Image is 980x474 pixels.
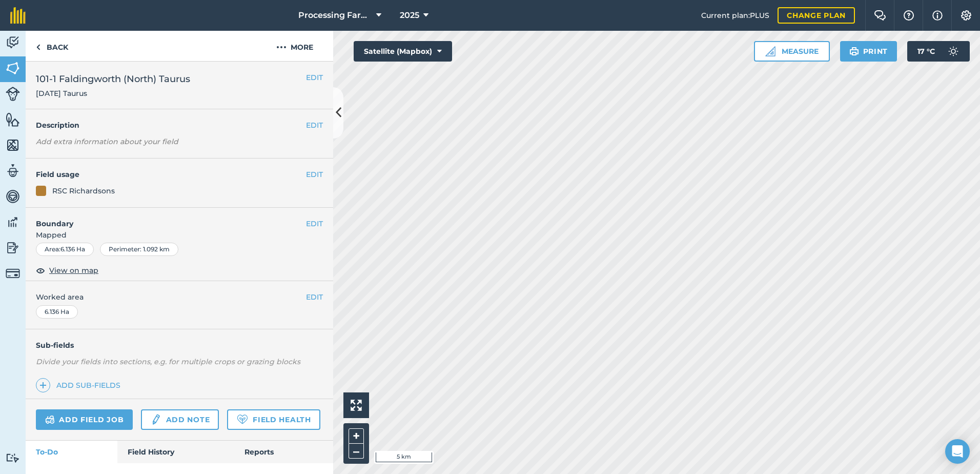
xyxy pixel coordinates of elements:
[52,185,115,196] div: RSC Richardsons
[36,88,190,98] span: [DATE] Taurus
[298,9,372,22] span: Processing Farms
[778,7,855,24] a: Change plan
[36,378,125,392] a: Add sub-fields
[400,9,419,22] span: 2025
[903,10,915,21] img: A question mark icon
[306,291,323,303] button: EDIT
[26,340,333,351] h4: Sub-fields
[351,400,362,411] img: Four arrows, one pointing top left, one top right, one bottom right and the last bottom left
[907,41,970,62] button: 17 °C
[150,413,161,426] img: svg+xml;base64,PD94bWwgdmVyc2lvbj0iMS4wIiBlbmNvZGluZz0idXRmLTgiPz4KPCEtLSBHZW5lcmF0b3I6IEFkb2JlIE...
[141,409,219,430] a: Add note
[10,7,26,24] img: fieldmargin Logo
[26,208,306,229] h4: Boundary
[6,87,20,101] img: svg+xml;base64,PD94bWwgdmVyc2lvbj0iMS4wIiBlbmNvZGluZz0idXRmLTgiPz4KPCEtLSBHZW5lcmF0b3I6IEFkb2JlIE...
[26,31,78,61] a: Back
[36,41,40,53] img: svg+xml;base64,PHN2ZyB4bWxucz0iaHR0cDovL3d3dy53My5vcmcvMjAwMC9zdmciIHdpZHRoPSI5IiBoZWlnaHQ9IjI0Ii...
[117,441,234,463] a: Field History
[26,229,333,241] span: Mapped
[6,240,20,255] img: svg+xml;base64,PD94bWwgdmVyc2lvbj0iMS4wIiBlbmNvZGluZz0idXRmLTgiPz4KPCEtLSBHZW5lcmF0b3I6IEFkb2JlIE...
[306,120,323,131] button: EDIT
[701,10,769,21] span: Current plan : PLUS
[874,10,886,21] img: Two speech bubbles overlapping with the left bubble in the forefront
[6,189,20,204] img: svg+xml;base64,PD94bWwgdmVyc2lvbj0iMS4wIiBlbmNvZGluZz0idXRmLTgiPz4KPCEtLSBHZW5lcmF0b3I6IEFkb2JlIE...
[306,72,323,83] button: EDIT
[917,41,935,62] span: 17 ° C
[234,441,333,463] a: Reports
[36,120,323,131] h4: Description
[945,439,970,464] div: Open Intercom Messenger
[36,264,98,276] button: View on map
[849,45,859,57] img: svg+xml;base64,PHN2ZyB4bWxucz0iaHR0cDovL3d3dy53My5vcmcvMjAwMC9zdmciIHdpZHRoPSIxOSIgaGVpZ2h0PSIyNC...
[100,243,178,256] div: Perimeter : 1.092 km
[36,137,178,146] em: Add extra information about your field
[6,61,20,76] img: svg+xml;base64,PHN2ZyB4bWxucz0iaHR0cDovL3d3dy53My5vcmcvMjAwMC9zdmciIHdpZHRoPSI1NiIgaGVpZ2h0PSI2MC...
[36,72,190,86] span: 101-1 Faldingworth (North) Taurus
[36,305,78,319] div: 6.136 Ha
[840,41,897,62] button: Print
[349,428,364,444] button: +
[36,243,94,256] div: Area : 6.136 Ha
[36,291,323,303] span: Worked area
[765,46,775,56] img: Ruler icon
[306,169,323,180] button: EDIT
[6,35,20,50] img: svg+xml;base64,PD94bWwgdmVyc2lvbj0iMS4wIiBlbmNvZGluZz0idXRmLTgiPz4KPCEtLSBHZW5lcmF0b3I6IEFkb2JlIE...
[306,218,323,229] button: EDIT
[39,379,47,391] img: svg+xml;base64,PHN2ZyB4bWxucz0iaHR0cDovL3d3dy53My5vcmcvMjAwMC9zdmciIHdpZHRoPSIxNCIgaGVpZ2h0PSIyNC...
[754,41,830,62] button: Measure
[6,163,20,179] img: svg+xml;base64,PD94bWwgdmVyc2lvbj0iMS4wIiBlbmNvZGluZz0idXRmLTgiPz4KPCEtLSBHZW5lcmF0b3I6IEFkb2JlIE...
[6,112,20,127] img: svg+xml;base64,PHN2ZyB4bWxucz0iaHR0cDovL3d3dy53My5vcmcvMjAwMC9zdmciIHdpZHRoPSI1NiIgaGVpZ2h0PSI2MC...
[49,265,98,276] span: View on map
[943,41,964,62] img: svg+xml;base64,PD94bWwgdmVyc2lvbj0iMS4wIiBlbmNvZGluZz0idXRmLTgiPz4KPCEtLSBHZW5lcmF0b3I6IEFkb2JlIE...
[26,441,117,463] a: To-Do
[6,137,20,153] img: svg+xml;base64,PHN2ZyB4bWxucz0iaHR0cDovL3d3dy53My5vcmcvMjAwMC9zdmciIHdpZHRoPSI1NiIgaGVpZ2h0PSI2MC...
[276,41,287,53] img: svg+xml;base64,PHN2ZyB4bWxucz0iaHR0cDovL3d3dy53My5vcmcvMjAwMC9zdmciIHdpZHRoPSIyMCIgaGVpZ2h0PSIyNC...
[960,10,972,21] img: A cog icon
[36,357,300,366] em: Divide your fields into sections, e.g. for multiple crops or grazing blocks
[227,409,320,430] a: Field Health
[36,264,45,276] img: svg+xml;base64,PHN2ZyB4bWxucz0iaHR0cDovL3d3dy53My5vcmcvMjAwMC9zdmciIHdpZHRoPSIxOCIgaGVpZ2h0PSIyNC...
[36,169,306,180] h4: Field usage
[6,453,20,463] img: svg+xml;base64,PD94bWwgdmVyc2lvbj0iMS4wIiBlbmNvZGluZz0idXRmLTgiPz4KPCEtLSBHZW5lcmF0b3I6IEFkb2JlIE...
[45,413,55,426] img: svg+xml;base64,PD94bWwgdmVyc2lvbj0iMS4wIiBlbmNvZGluZz0idXRmLTgiPz4KPCEtLSBHZW5lcmF0b3I6IEFkb2JlIE...
[6,266,20,281] img: svg+xml;base64,PD94bWwgdmVyc2lvbj0iMS4wIiBlbmNvZGluZz0idXRmLTgiPz4KPCEtLSBHZW5lcmF0b3I6IEFkb2JlIE...
[354,41,452,62] button: Satellite (Mapbox)
[36,409,133,430] a: Add field job
[256,31,333,61] button: More
[932,9,943,22] img: svg+xml;base64,PHN2ZyB4bWxucz0iaHR0cDovL3d3dy53My5vcmcvMjAwMC9zdmciIHdpZHRoPSIxNyIgaGVpZ2h0PSIxNy...
[349,444,364,459] button: –
[6,214,20,230] img: svg+xml;base64,PD94bWwgdmVyc2lvbj0iMS4wIiBlbmNvZGluZz0idXRmLTgiPz4KPCEtLSBHZW5lcmF0b3I6IEFkb2JlIE...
